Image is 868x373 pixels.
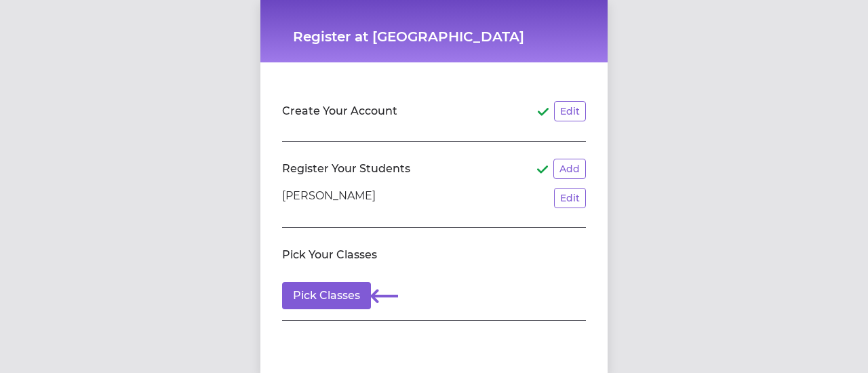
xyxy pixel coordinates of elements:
button: Edit [554,101,586,121]
p: [PERSON_NAME] [282,188,376,208]
button: Add [553,159,586,179]
h2: Register Your Students [282,161,410,177]
h2: Create Your Account [282,103,397,119]
button: Edit [554,188,586,208]
h2: Pick Your Classes [282,247,377,263]
button: Pick Classes [282,282,371,309]
h1: Register at [GEOGRAPHIC_DATA] [293,27,575,46]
